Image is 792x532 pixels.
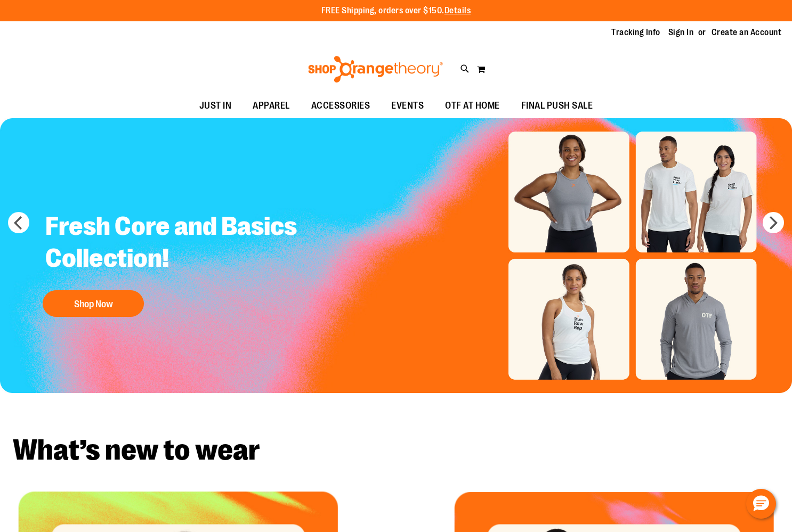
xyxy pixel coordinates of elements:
[321,5,471,17] p: FREE Shipping, orders over $150.
[511,94,604,118] a: FINAL PUSH SALE
[434,94,511,118] a: OTF AT HOME
[8,212,29,233] button: prev
[13,436,779,465] h2: What’s new to wear
[521,94,593,118] span: FINAL PUSH SALE
[37,202,314,285] h2: Fresh Core and Basics Collection!
[301,94,381,118] a: ACCESSORIES
[746,489,776,519] button: Hello, have a question? Let’s chat.
[712,27,782,38] a: Create an Account
[445,6,471,15] a: Details
[306,56,445,83] img: Shop Orangetheory
[253,94,290,118] span: APPAREL
[445,94,500,118] span: OTF AT HOME
[381,94,434,118] a: EVENTS
[37,202,314,322] a: Fresh Core and Basics Collection! Shop Now
[311,94,370,118] span: ACCESSORIES
[611,27,660,38] a: Tracking Info
[668,27,694,38] a: Sign In
[199,94,232,118] span: JUST IN
[391,94,424,118] span: EVENTS
[763,212,784,233] button: next
[189,94,243,118] a: JUST IN
[43,290,144,317] button: Shop Now
[242,94,301,118] a: APPAREL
